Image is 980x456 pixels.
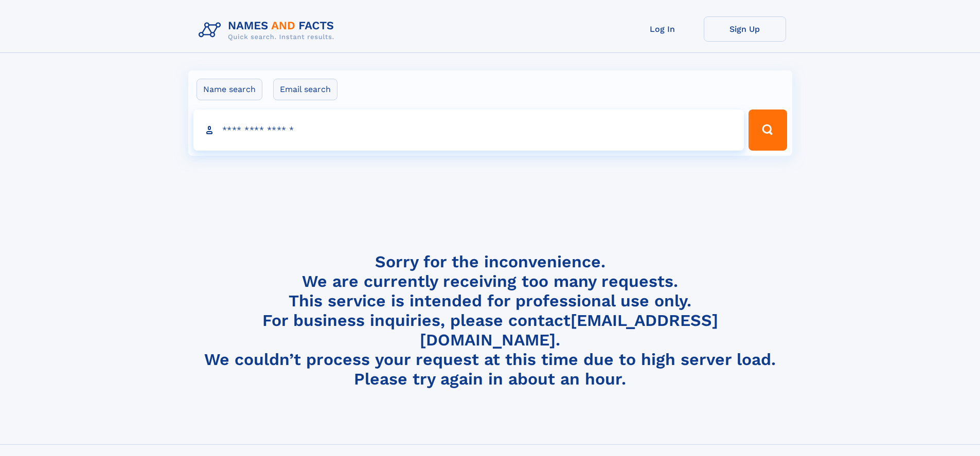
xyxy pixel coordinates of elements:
[273,79,337,100] label: Email search
[194,252,786,389] h4: Sorry for the inconvenience. We are currently receiving too many requests. This service is intend...
[194,16,343,44] img: Logo Names and Facts
[420,311,718,350] a: [EMAIL_ADDRESS][DOMAIN_NAME]
[704,16,786,42] a: Sign Up
[749,110,787,151] button: Search Button
[193,110,744,151] input: search input
[621,16,704,42] a: Log In
[197,79,262,100] label: Name search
